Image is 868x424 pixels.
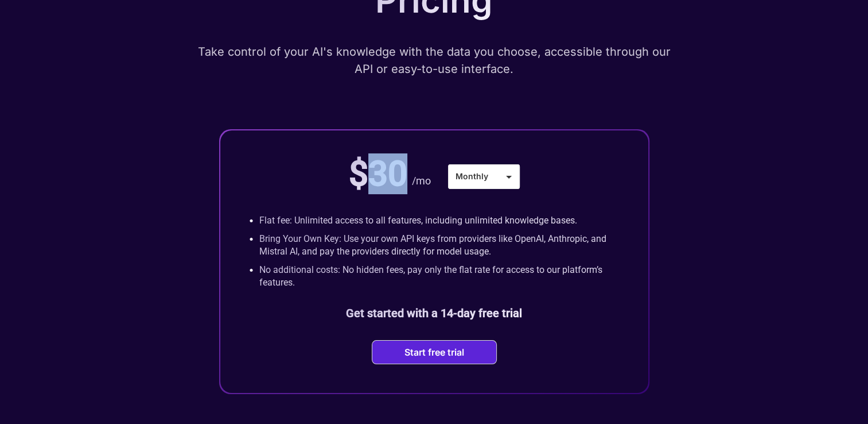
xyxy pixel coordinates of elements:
p: • [249,233,254,258]
div: Monthly [448,164,520,188]
p: /mo [412,174,431,188]
p: • [249,214,254,227]
b: Get started with a 14-day free trial [346,306,522,320]
p: No additional costs: No hidden fees, pay only the flat rate for access to our platform’s features. [259,264,620,289]
p: Flat fee: Unlimited access to all features, including unlimited knowledge bases. [259,214,577,227]
button: Start free trial [401,346,468,358]
p: $30 [349,153,407,194]
p: Take control of your AI's knowledge with the data you choose, accessible through our API or easy-... [196,43,672,78]
p: • [249,264,254,289]
p: Bring Your Own Key: Use your own API keys from providers like OpenAI, Anthropic, and Mistral AI, ... [259,233,620,258]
